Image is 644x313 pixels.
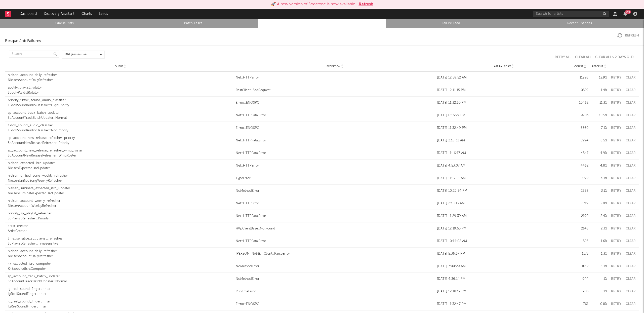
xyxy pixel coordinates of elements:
div: [DATE] 4:53:07 AM [437,163,570,168]
button: Clear [625,252,636,255]
div: 5994 [572,138,588,143]
div: [DATE] 2:10:13 AM [437,201,570,206]
div: [DATE] 10:29:34 PM [437,188,570,193]
div: artist_creator [8,224,233,229]
div: 1 % [591,289,607,294]
a: spotify_playlist_rotatorSpotifyPlaylistRotator [8,85,233,95]
div: 3772 [572,176,588,181]
div: [DATE] 6:16:27 PM [437,113,570,118]
div: Net::HTTPError [236,201,434,206]
button: Retry [610,227,622,230]
button: Refresh [617,33,639,38]
button: Retry [610,177,622,180]
div: 7.1 % [591,126,607,131]
div: 2838 [572,188,588,193]
div: [DATE] 12:18:19 PM [437,289,570,294]
div: SpAccountTrackBatchUpdater::Normal [8,279,233,284]
div: SpAccountNewReleaseRefresher::Priority [8,141,233,146]
button: Clear [625,151,636,155]
div: ig_reel_sound_fingerprinter [8,287,233,292]
div: [DATE] 11:17:51 AM [437,176,570,181]
div: priority_tiktok_sound_audio_classifier [8,98,233,103]
div: [DATE] 10:14:02 AM [437,239,570,244]
div: 1.1 % [591,264,607,269]
button: Clear [625,227,636,230]
div: NielsenUnifiedSongWeeklyRefresher [8,178,233,183]
div: 2.4 % [591,214,607,219]
button: Retry [610,76,622,79]
button: Clear [625,76,636,79]
a: tiktok_sound_audio_classifierTiktokSoundAudioClassifier::NonPriority [8,123,233,133]
button: Refresh [359,1,373,7]
div: 9703 [572,113,588,118]
a: ig_reel_sound_fingerprinterIgReelSoundFingerprinter [8,299,233,309]
div: NielsenAccountDailyRefresher [8,254,233,259]
a: Batch Tasks [132,20,255,26]
span: Exception [327,65,341,68]
a: Recent Changes [518,20,641,26]
a: nielsen_expected_isrc_updaterNielsenExpectedIsrcUpdater [8,161,233,171]
a: Net::HTTPFatalError [236,239,434,244]
a: artist_creatorArtistCreator [8,224,233,233]
div: [DATE] 4:36:14 PM [437,277,570,282]
div: NoMethodError [236,188,434,193]
button: Clear [625,277,636,281]
div: Net::HTTPFatalError [236,138,434,143]
div: SpotifyPlaylistRotator [8,90,233,95]
div: 99 + [625,10,631,14]
div: TiktokSoundAudioClassifier::NonPriority [8,128,233,133]
div: 1173 [572,251,588,256]
div: priority_sp_playlist_refresher [8,211,233,216]
button: Clear [625,189,636,192]
div: SpAccountTrackBatchUpdater::Normal [8,115,233,121]
a: nielsen_luminate_expected_isrc_updaterNielsenLuminateExpectedIsrcUpdater [8,186,233,196]
a: time_sensitive_sp_playlist_refreshesSpPlaylistRefresher::TimeSensitive [8,236,233,246]
div: ArtistCreator [8,229,233,234]
a: nielsen_account_weekly_refresherNielsenAccountWeeklyRefresher [8,199,233,208]
span: Queue [115,65,123,68]
div: NielsenExpectedIsrcUpdater [8,166,233,171]
button: Clear [625,164,636,167]
button: Retry [610,89,622,92]
div: 1.6 % [591,239,607,244]
a: Charts [78,9,95,19]
div: Resque Job Failures [5,38,41,44]
div: 2.9 % [591,201,607,206]
div: sp_account_new_release_refresher_priority [8,136,233,141]
button: Retry [610,151,622,155]
a: Net::HTTPFatalError [236,151,434,156]
div: 2146 [572,226,588,231]
div: 0.8 % [591,302,607,307]
div: TiktokSoundAudioClassifier::HighPriority [8,103,233,108]
div: 1.3 % [591,251,607,256]
button: Retry [610,126,622,130]
input: Search for artists [533,11,609,17]
button: Clear [625,101,636,104]
div: sp_account_track_batch_updater [8,110,233,115]
div: [DATE] 11:32:47 PM [437,302,570,307]
div: 905 [572,289,588,294]
button: Retry [610,277,622,281]
a: priority_sp_playlist_refresherSpPlaylistRefresher::Priority [8,211,233,221]
div: sp_account_track_batch_updater [8,274,233,279]
div: [DATE] 11:32:49 PM [437,126,570,131]
button: 99+ [623,12,627,16]
div: nielsen_account_daily_refresher [8,249,233,254]
a: NoMethodError [236,277,434,282]
div: 2.3 % [591,226,607,231]
div: SpPlaylistRefresher::Priority [8,216,233,221]
div: [DATE] 5:36:57 PM [437,251,570,256]
div: ig_reel_sound_fingerprinter [8,299,233,304]
div: 10.5 % [591,113,607,118]
a: NoMethodError [236,264,434,269]
div: nielsen_account_daily_refresher [8,73,233,78]
div: IgReelSoundFingerprinter [8,304,233,309]
button: Clear [625,302,636,306]
a: Leads [95,9,111,19]
span: Last Failed At [493,65,511,68]
div: [DATE] 7:44:29 AM [437,264,570,269]
span: ( 8 / 8 selected) [71,53,87,57]
div: 11.4 % [591,88,607,93]
div: 4.8 % [591,163,607,168]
